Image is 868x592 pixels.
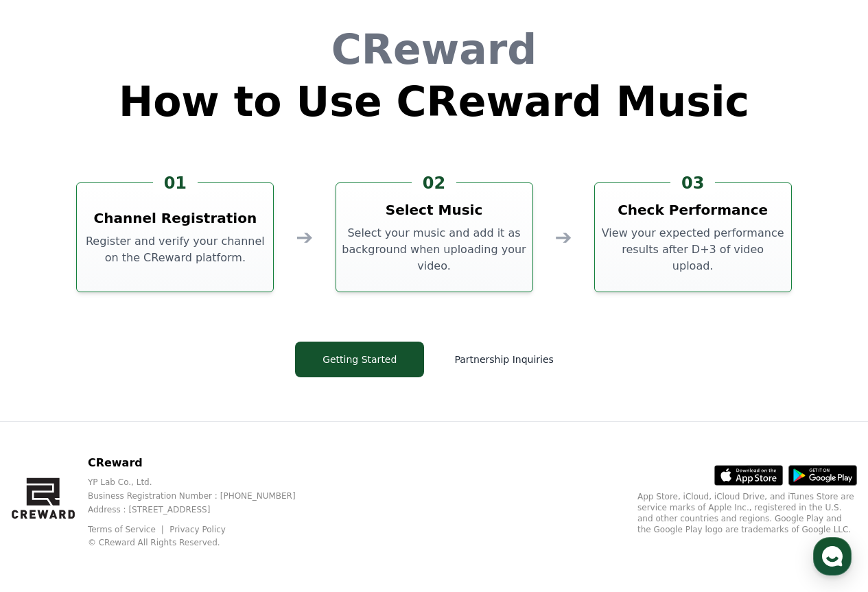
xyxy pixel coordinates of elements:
p: Business Registration Number : [PHONE_NUMBER] [88,490,318,501]
p: CReward [88,455,318,471]
button: Getting Started [295,342,424,377]
div: ➔ [555,225,572,250]
a: Home [4,435,91,469]
span: Settings [203,455,237,466]
p: YP Lab Co., Ltd. [88,477,318,488]
a: Settings [177,435,263,469]
span: Home [35,455,59,466]
a: Terms of Service [88,525,166,534]
p: © CReward All Rights Reserved. [88,537,318,548]
span: Messages [114,456,154,467]
h3: Channel Registration [94,209,257,228]
h3: Select Music [386,200,483,220]
p: Select your music and add it as background when uploading your video. [342,225,527,274]
h1: How to Use CReward Music [119,81,749,122]
div: ➔ [296,225,313,250]
button: Partnership Inquiries [435,342,572,377]
a: Messages [91,435,177,469]
p: App Store, iCloud, iCloud Drive, and iTunes Store are service marks of Apple Inc., registered in ... [637,491,857,535]
div: 02 [412,172,456,194]
div: 01 [153,172,198,194]
h1: CReward [119,29,749,70]
a: Privacy Policy [169,525,226,534]
p: Register and verify your channel on the CReward platform. [82,233,268,266]
p: View your expected performance results after D+3 of video upload. [600,225,786,274]
h3: Check Performance [618,200,768,220]
p: Address : [STREET_ADDRESS] [88,504,318,515]
div: 03 [670,172,715,194]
